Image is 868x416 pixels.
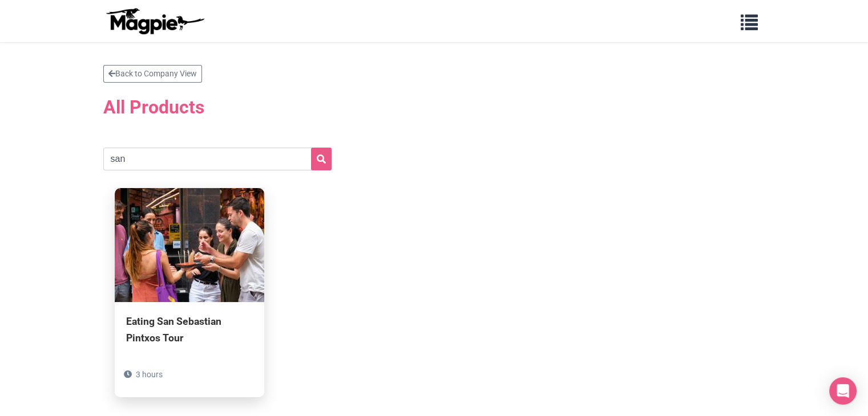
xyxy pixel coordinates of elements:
div: Eating San Sebastian Pintxos Tour [126,313,253,345]
input: Search products... [103,148,332,170]
h2: All Products [103,89,765,125]
img: Eating San Sebastian Pintxos Tour [115,188,264,302]
img: logo-ab69f6fb50320c5b225c76a69d11143b.png [103,7,206,35]
div: Open Intercom Messenger [829,377,857,405]
a: Back to Company View [103,65,202,83]
a: Eating San Sebastian Pintxos Tour 3 hours [115,188,264,397]
span: 3 hours [136,370,163,379]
